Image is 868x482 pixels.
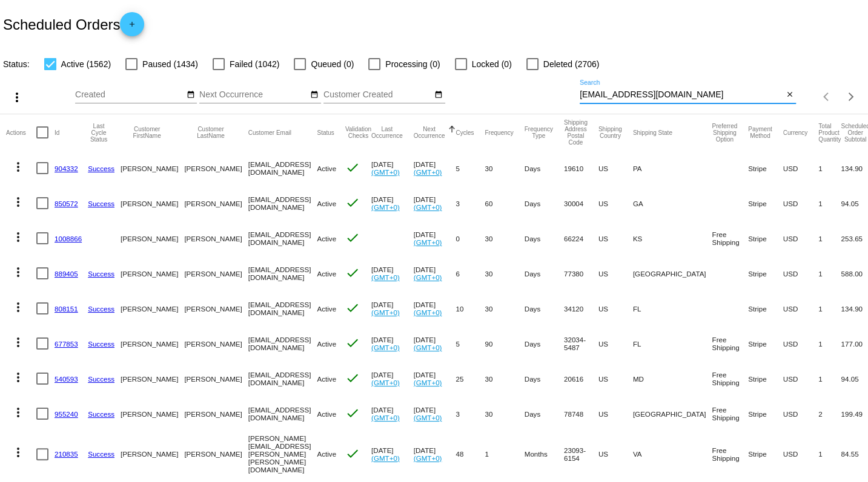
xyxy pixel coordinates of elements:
[317,164,336,172] span: Active
[55,129,59,136] button: Change sorting for Id
[748,396,783,431] mat-cell: Stripe
[456,186,485,221] mat-cell: 3
[184,126,237,139] button: Change sorting for CustomerLastName
[371,379,400,386] a: (GMT+0)
[748,291,783,326] mat-cell: Stripe
[456,221,485,256] mat-cell: 0
[371,308,400,316] a: (GMT+0)
[633,129,672,136] button: Change sorting for ShippingState
[121,326,184,361] mat-cell: [PERSON_NAME]
[11,335,25,350] mat-icon: more_vert
[248,129,291,136] button: Change sorting for CustomerEmail
[414,168,442,176] a: (GMT+0)
[371,431,414,477] mat-cell: [DATE]
[525,361,564,396] mat-cell: Days
[434,90,443,100] mat-icon: date_range
[371,168,400,176] a: (GMT+0)
[121,291,184,326] mat-cell: [PERSON_NAME]
[818,431,841,477] mat-cell: 1
[783,326,819,361] mat-cell: USD
[456,361,485,396] mat-cell: 25
[345,160,360,175] mat-icon: check
[485,361,524,396] mat-cell: 30
[345,371,360,385] mat-icon: check
[414,414,442,422] a: (GMT+0)
[564,396,598,431] mat-cell: 78748
[712,396,748,431] mat-cell: Free Shipping
[184,431,248,477] mat-cell: [PERSON_NAME]
[317,129,334,136] button: Change sorting for Status
[414,326,456,361] mat-cell: [DATE]
[323,90,432,100] input: Customer Created
[598,361,633,396] mat-cell: US
[11,445,25,460] mat-icon: more_vert
[142,57,198,71] span: Paused (1434)
[248,221,317,256] mat-cell: [EMAIL_ADDRESS][DOMAIN_NAME]
[564,151,598,186] mat-cell: 19610
[815,85,839,109] button: Previous page
[748,221,783,256] mat-cell: Stripe
[121,186,184,221] mat-cell: [PERSON_NAME]
[317,410,336,418] span: Active
[11,300,25,314] mat-icon: more_vert
[184,186,248,221] mat-cell: [PERSON_NAME]
[818,326,841,361] mat-cell: 1
[371,396,414,431] mat-cell: [DATE]
[371,291,414,326] mat-cell: [DATE]
[11,265,25,279] mat-icon: more_vert
[456,256,485,291] mat-cell: 6
[184,221,248,256] mat-cell: [PERSON_NAME]
[633,326,712,361] mat-cell: FL
[371,361,414,396] mat-cell: [DATE]
[55,235,82,243] a: 1008866
[317,340,336,348] span: Active
[248,151,317,186] mat-cell: [EMAIL_ADDRESS][DOMAIN_NAME]
[371,256,414,291] mat-cell: [DATE]
[414,238,442,246] a: (GMT+0)
[371,344,400,351] a: (GMT+0)
[371,151,414,186] mat-cell: [DATE]
[564,361,598,396] mat-cell: 20616
[385,57,440,71] span: Processing (0)
[414,308,442,316] a: (GMT+0)
[712,123,737,143] button: Change sorting for PreferredShippingOption
[75,90,184,100] input: Created
[248,256,317,291] mat-cell: [EMAIL_ADDRESS][DOMAIN_NAME]
[748,126,772,139] button: Change sorting for PaymentMethod.Type
[783,291,819,326] mat-cell: USD
[748,151,783,186] mat-cell: Stripe
[414,396,456,431] mat-cell: [DATE]
[88,450,114,458] a: Success
[485,186,524,221] mat-cell: 60
[786,90,794,100] mat-icon: close
[748,256,783,291] mat-cell: Stripe
[414,431,456,477] mat-cell: [DATE]
[564,221,598,256] mat-cell: 66224
[598,126,622,139] button: Change sorting for ShippingCountry
[485,431,524,477] mat-cell: 1
[199,90,308,100] input: Next Occurrence
[818,221,841,256] mat-cell: 1
[456,431,485,477] mat-cell: 48
[11,370,25,385] mat-icon: more_vert
[598,291,633,326] mat-cell: US
[248,291,317,326] mat-cell: [EMAIL_ADDRESS][DOMAIN_NAME]
[525,326,564,361] mat-cell: Days
[55,200,78,207] a: 850572
[818,256,841,291] mat-cell: 1
[485,326,524,361] mat-cell: 90
[525,396,564,431] mat-cell: Days
[230,57,280,71] span: Failed (1042)
[564,256,598,291] mat-cell: 77380
[345,301,360,315] mat-icon: check
[88,164,114,172] a: Success
[598,186,633,221] mat-cell: US
[633,431,712,477] mat-cell: VA
[121,221,184,256] mat-cell: [PERSON_NAME]
[414,379,442,386] a: (GMT+0)
[371,414,400,422] a: (GMT+0)
[472,57,512,71] span: Locked (0)
[88,410,114,418] a: Success
[414,203,442,211] a: (GMT+0)
[345,195,360,210] mat-icon: check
